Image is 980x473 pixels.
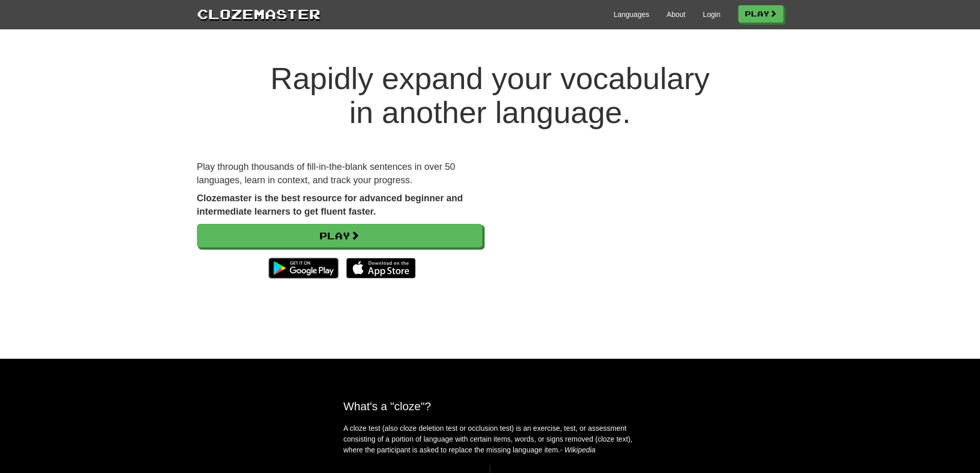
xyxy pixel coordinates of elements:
a: Clozemaster [197,4,320,23]
a: Play [738,5,783,23]
a: About [667,9,686,20]
strong: Clozemaster is the best resource for advanced beginner and intermediate learners to get fluent fa... [197,193,463,217]
img: Download_on_the_App_Store_Badge_US-UK_135x40-25178aeef6eb6b83b96f5f2d004eda3bffbb37122de64afbaef7... [346,258,416,278]
img: Get it on Google Play [263,253,343,284]
p: Play through thousands of fill-in-the-blank sentences in over 50 languages, learn in context, and... [197,161,483,187]
em: - Wikipedia [560,446,596,454]
p: A cloze test (also cloze deletion test or occlusion test) is an exercise, test, or assessment con... [344,423,637,456]
a: Play [197,224,483,248]
a: Login [703,9,720,20]
a: Languages [614,9,649,20]
h2: What's a "cloze"? [344,400,637,413]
